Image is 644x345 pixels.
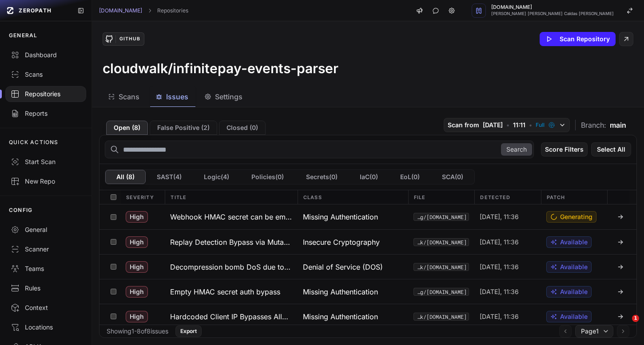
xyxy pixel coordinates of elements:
[483,121,503,129] span: [DATE]
[170,262,292,272] h3: Decompression bomb DoS due to RequestBodyLimit before DecompressionLayer
[480,312,519,321] span: [DATE], 11:36
[536,122,545,129] span: Full
[126,211,148,223] span: High
[480,238,519,247] span: [DATE], 11:36
[99,254,636,279] div: High Decompression bomb DoS due to RequestBodyLimit before DecompressionLayer Denial of Service (...
[215,91,242,102] span: Settings
[614,315,635,336] iframe: Intercom live chat
[19,7,52,14] span: ZEROPATH
[610,120,626,130] span: main
[303,311,378,322] span: Missing Authentication
[632,315,639,322] span: 1
[119,91,139,102] span: Scans
[11,177,81,186] div: New Repo
[103,60,338,76] h3: cloudwalk/infinitepay-events-parser
[99,279,636,304] div: High Empty HMAC secret auth bypass Missing Authentication src/config/[DOMAIN_NAME] [DATE], 11:36 ...
[9,207,32,214] p: CONFIG
[107,327,168,336] div: Showing 1 - 8 of 8 issues
[9,32,37,39] p: GENERAL
[540,32,616,46] button: Scan Repository
[541,190,607,204] div: Patch
[165,204,298,229] button: Webhook HMAC secret can be empty (auth bypass on misconfiguration)
[413,313,469,321] button: src/webhook/[DOMAIN_NAME]
[513,121,525,129] span: 11:11
[146,170,193,184] button: SAST(4)
[165,190,298,204] div: Title
[240,170,295,184] button: Policies(0)
[126,261,148,273] span: High
[560,287,588,296] span: Available
[11,303,81,312] div: Context
[11,225,81,234] div: General
[431,170,474,184] button: SCA(0)
[165,279,298,304] button: Empty HMAC secret auth bypass
[413,263,469,271] button: src/webhook/[DOMAIN_NAME]
[170,237,292,247] h3: Replay Detection Bypass via Mutable ID
[560,263,588,271] span: Available
[115,35,144,43] div: GitHub
[150,121,217,135] button: False Positive (2)
[165,255,298,279] button: Decompression bomb DoS due to RequestBodyLimit before DecompressionLayer
[157,7,188,14] a: Repositories
[389,170,431,184] button: EoL(0)
[408,190,474,204] div: File
[501,143,532,156] button: Search
[106,121,148,135] button: Open (8)
[170,212,292,222] h3: Webhook HMAC secret can be empty (auth bypass on misconfiguration)
[126,311,148,322] span: High
[11,51,81,59] div: Dashboard
[99,7,188,14] nav: breadcrumb
[303,262,383,272] span: Denial of Service (DOS)
[581,327,599,336] span: Page 1
[541,142,588,157] button: Score Filters
[11,90,81,98] div: Repositories
[560,238,588,247] span: Available
[491,12,614,16] span: [PERSON_NAME] [PERSON_NAME] Caldas [PERSON_NAME]
[413,288,469,296] button: src/config/[DOMAIN_NAME]
[165,304,298,329] button: Hardcoded Client IP Bypasses Allowlist
[295,170,349,184] button: Secrets(0)
[11,245,81,254] div: Scanner
[121,190,165,204] div: Severity
[591,142,631,157] button: Select All
[444,118,570,132] button: Scan from [DATE] • 11:11 • Full
[506,121,509,129] span: •
[175,325,202,337] button: Export
[480,212,519,221] span: [DATE], 11:36
[170,311,292,322] h3: Hardcoded Client IP Bypasses Allowlist
[147,8,153,14] svg: chevron right,
[4,4,70,18] a: ZEROPATH
[11,157,81,166] div: Start Scan
[99,204,636,229] div: High Webhook HMAC secret can be empty (auth bypass on misconfiguration) Missing Authentication sr...
[413,213,469,221] button: src/config/[DOMAIN_NAME]
[99,7,142,14] a: [DOMAIN_NAME]
[9,139,59,146] p: QUICK ACTIONS
[126,236,148,248] span: High
[480,287,519,296] span: [DATE], 11:36
[11,264,81,273] div: Teams
[126,286,148,298] span: High
[170,286,280,297] h3: Empty HMAC secret auth bypass
[303,286,378,297] span: Missing Authentication
[219,121,266,135] button: Closed (0)
[11,109,81,118] div: Reports
[529,121,532,129] span: •
[298,190,408,204] div: Class
[303,237,380,247] span: Insecure Cryptography
[581,120,606,130] span: Branch:
[560,312,588,321] span: Available
[448,121,479,129] span: Scan from
[166,91,188,102] span: Issues
[575,325,613,337] button: Page1
[11,284,81,293] div: Rules
[99,229,636,254] div: High Replay Detection Bypass via Mutable ID Insecure Cryptography src/webhook/[DOMAIN_NAME] [DATE...
[480,263,519,271] span: [DATE], 11:36
[105,170,146,184] button: All (8)
[491,5,614,10] span: [DOMAIN_NAME]
[11,70,81,79] div: Scans
[560,212,592,221] span: Generating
